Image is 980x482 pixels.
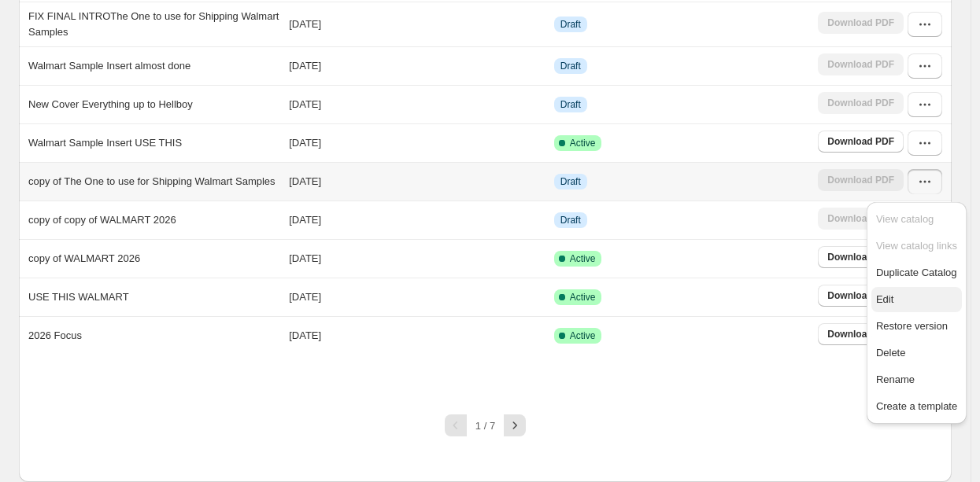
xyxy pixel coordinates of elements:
span: Active [570,137,596,149]
p: New Cover Everything up to Hellboy [28,97,193,112]
a: Download PDF [818,131,904,153]
span: Active [570,329,596,342]
span: Restore version [876,320,948,332]
a: Download PDF [818,285,904,307]
td: [DATE] [284,278,549,316]
p: Walmart Sample Insert almost done [28,58,190,74]
span: Draft [560,18,581,31]
p: 2026 Focus [28,328,82,344]
td: [DATE] [284,201,549,239]
td: [DATE] [284,162,549,201]
td: [DATE] [284,316,549,355]
span: Download PDF [827,289,894,302]
span: Duplicate Catalog [876,267,957,278]
span: Download PDF [827,251,894,263]
span: Active [570,291,596,304]
p: copy of The One to use for Shipping Walmart Samples [28,174,276,189]
td: [DATE] [284,2,549,46]
td: [DATE] [284,123,549,162]
span: Active [570,252,596,265]
span: Download PDF [827,135,894,148]
td: [DATE] [284,239,549,278]
p: FIX FINAL INTROThe One to use for Shipping Walmart Samples [28,9,286,40]
span: Draft [560,98,581,111]
span: 1 / 7 [475,420,495,432]
span: View catalog links [876,240,957,252]
p: copy of copy of WALMART 2026 [28,212,176,228]
span: Draft [560,214,581,226]
a: Download PDF [818,246,904,268]
p: Walmart Sample Insert USE THIS [28,135,182,151]
span: Edit [876,293,893,305]
p: copy of WALMART 2026 [28,251,140,267]
span: Download PDF [827,328,894,340]
a: Download PDF [818,323,904,345]
td: [DATE] [284,85,549,123]
span: Rename [876,373,915,385]
span: Draft [560,60,581,72]
span: Delete [876,347,906,359]
span: View catalog [876,213,934,225]
span: Create a template [876,400,957,412]
span: Draft [560,175,581,188]
td: [DATE] [284,46,549,85]
p: USE THIS WALMART [28,289,129,305]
